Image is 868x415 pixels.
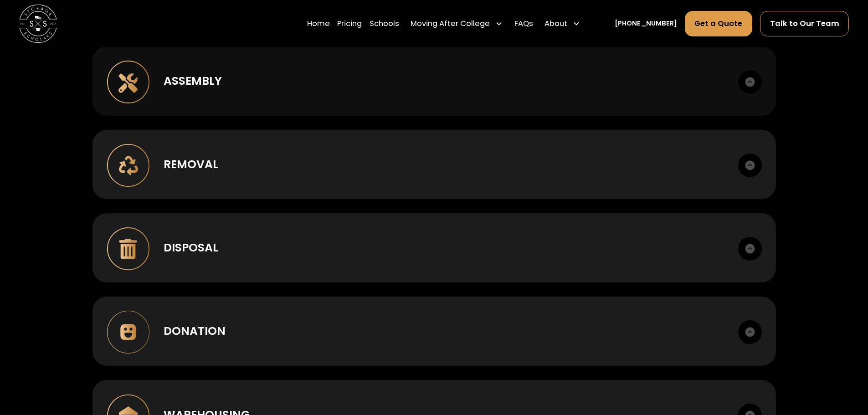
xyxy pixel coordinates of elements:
div: Donation [164,323,226,339]
div: Removal [164,156,218,173]
a: Pricing [337,10,362,37]
div: About [544,18,567,30]
div: About [541,10,585,37]
a: [PHONE_NUMBER] [615,19,677,29]
img: Storage Scholars main logo [19,5,57,42]
div: Assembly [164,72,222,89]
a: home [19,5,57,42]
a: FAQs [514,10,533,37]
a: Get a Quote [685,11,753,36]
a: Home [307,10,330,37]
a: Schools [370,10,399,37]
div: Moving After College [407,10,507,37]
div: Moving After College [411,18,490,30]
a: Talk to Our Team [760,11,849,36]
div: Disposal [164,239,218,256]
